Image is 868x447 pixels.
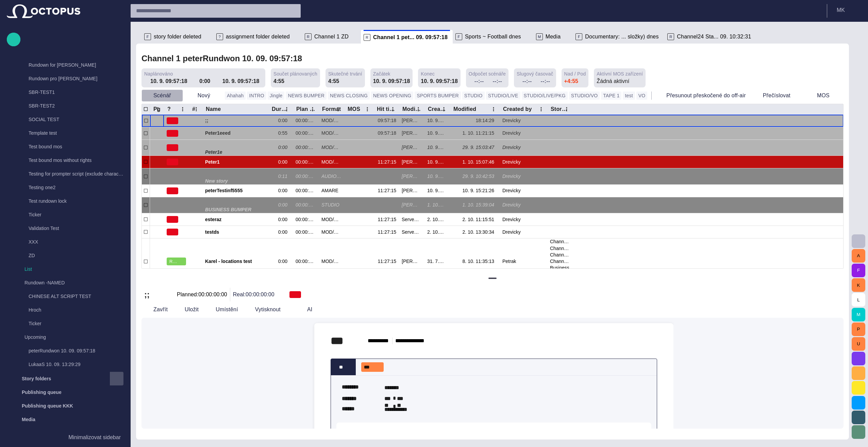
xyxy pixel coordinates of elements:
[376,117,396,124] div: 09:57:18
[296,144,316,151] div: 00:00:00:00
[421,70,435,77] span: Konec
[502,130,523,136] div: Drevicky
[205,130,266,136] span: Peter1eeed
[296,159,316,165] div: 00:00:00:00
[502,187,523,194] div: Drevicky
[167,106,171,113] div: ?
[852,264,865,277] button: F
[226,33,290,40] span: assignment folder deleted
[205,127,266,139] div: Peter1eeed
[205,229,266,235] span: testds
[7,4,80,18] img: Octopus News Room
[206,106,221,113] div: Name
[837,6,845,14] p: M K
[15,345,123,358] div: peterRundwon 10. 09. 09:57:18
[144,289,150,300] h2: ;;
[29,62,123,68] p: Rundown for [PERSON_NAME]
[502,173,523,180] div: Drevicky
[364,34,370,41] p: R
[15,168,123,181] div: Testing for prompter script (exclude characters)
[852,337,865,351] button: U
[402,106,421,113] div: Modified by
[29,75,123,82] p: Rundown pro [PERSON_NAME]
[278,117,290,124] div: 0:00
[402,159,422,165] div: Peter Drevicky (pdrevicky)
[29,157,123,164] p: Test bound mos without rights
[191,238,200,284] div: 8
[29,89,123,96] p: SBR-TEST1
[153,104,163,114] button: Pg column menu
[371,92,413,100] button: NEWS OPENING
[550,258,570,265] div: Channel 1 SS testing rundown 03. 01. 13:16:06
[278,130,290,136] div: 0:55
[22,389,62,396] p: Publishing queue
[667,33,674,40] p: R
[24,279,110,286] p: Rundown -NAMED
[225,92,246,100] button: Ahahah
[296,258,316,265] div: 00:00:00:00
[278,258,290,265] div: 0:00
[428,106,447,113] div: Created
[296,117,316,124] div: 00:00:00:00
[68,433,121,442] p: Minimalizovat sidebar
[173,303,201,316] button: Uložit
[282,104,291,114] button: Duration column menu
[278,187,290,194] div: 0:00
[302,30,361,44] div: RChannel 1 ZD
[328,70,362,77] span: Skutečné trvání
[24,334,110,341] p: Upcoming
[522,92,568,100] button: STUDIO/LIVE/PKG
[453,106,476,113] div: Modified
[296,173,316,180] div: 00:00:10:22
[562,104,571,114] button: Story locations column menu
[205,258,266,265] span: Karel - locations test
[463,173,497,180] div: 29. 9. 10:42:53
[414,104,423,114] button: Modified by column menu
[363,104,372,114] button: MOS column menu
[321,130,341,136] div: MOD/PKG
[550,238,570,245] div: Channel 1 2013
[361,30,453,44] div: RChannel 1 pet... 09. 09:57:18
[29,252,123,259] p: ZD
[321,229,341,235] div: MOD/PKG
[29,238,123,245] p: XXX
[308,104,317,114] button: Plan dur column menu
[321,144,341,151] div: MOD/PKG/AMARE/DEITE
[205,156,266,168] div: Peter1
[388,104,398,114] button: Hit time column menu
[286,92,327,100] button: NEWS BUMPER
[551,106,570,113] div: Story locations
[427,144,447,151] div: 10. 9. 09:57:47
[402,202,422,208] div: Peter Drevicky (pdrevicky)
[415,92,461,100] button: SPORTS BUMPER
[805,89,841,102] button: MOS
[373,34,448,41] span: Channel 1 pet... 09. 09:57:18
[22,430,42,436] p: Planning
[502,159,523,165] div: Drevicky
[852,249,865,263] button: A
[348,106,360,113] div: MOS
[186,89,222,102] button: Nový
[296,216,316,223] div: 00:00:00:00
[463,202,497,208] div: 1. 10. 15:39:04
[305,33,312,40] p: R
[296,106,316,113] div: Plan dur
[502,202,523,208] div: Drevicky
[144,70,173,77] span: Naplánováno
[623,92,635,100] button: test
[585,33,658,40] span: Documentary: ... složky) dnes
[278,144,290,151] div: 0:00
[852,278,865,292] button: K
[601,92,621,100] button: TAPE 1
[29,198,123,204] p: Test rundown lock
[29,170,123,177] p: Testing for prompter script (exclude characters)
[489,104,498,114] button: Modified column menu
[7,413,123,426] div: Media
[502,216,523,223] div: Drevicky
[29,143,123,150] p: Test bound mos
[462,92,485,100] button: STUDIO
[502,229,523,235] div: Drevicky
[314,33,349,40] span: Channel 1 ZD
[465,33,521,40] span: Sports ~ Football dnes
[322,106,341,113] div: Format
